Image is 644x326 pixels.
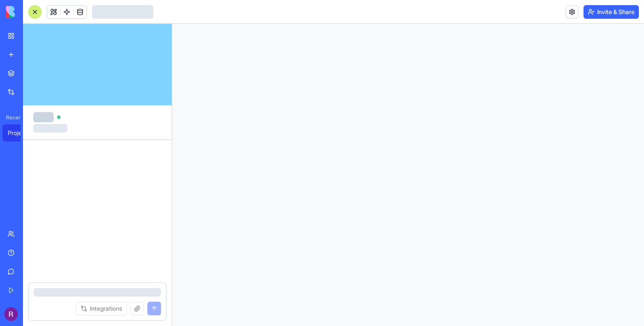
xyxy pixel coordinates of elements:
img: ACg8ocI3DhKXQQvFoMJEZBViHtGNqtGAGt1ZXjZsGP1se3S7WmpHtA=s96-c [4,307,18,321]
span: Recent [3,114,20,121]
button: Invite & Share [584,5,639,19]
a: ProjectFlow Pro [3,124,37,141]
img: logo [6,6,59,18]
div: ProjectFlow Pro [8,129,32,137]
